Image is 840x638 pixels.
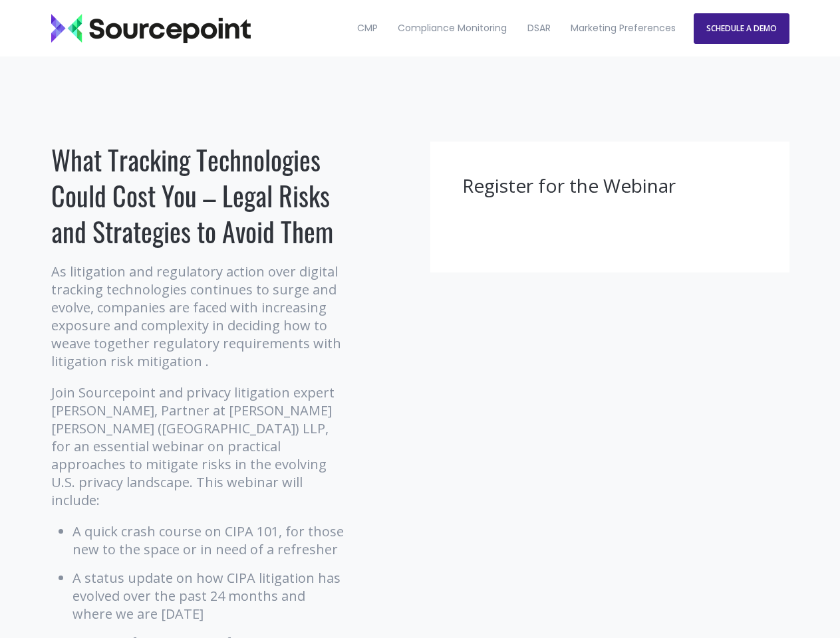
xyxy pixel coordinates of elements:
[51,142,347,249] h1: What Tracking Technologies Could Cost You – Legal Risks and Strategies to Avoid Them
[51,263,347,370] p: As litigation and regulatory action over digital tracking technologies continues to surge and evo...
[72,569,347,623] li: A status update on how CIPA litigation has evolved over the past 24 months and where we are [DATE]
[51,383,347,509] p: Join Sourcepoint and privacy litigation expert [PERSON_NAME], Partner at [PERSON_NAME] [PERSON_NA...
[462,173,758,199] h3: Register for the Webinar
[72,522,347,558] li: A quick crash course on CIPA 101, for those new to the space or in need of a refresher
[51,14,251,43] img: Sourcepoint_logo_black_transparent (2)-2
[694,13,789,44] a: SCHEDULE A DEMO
